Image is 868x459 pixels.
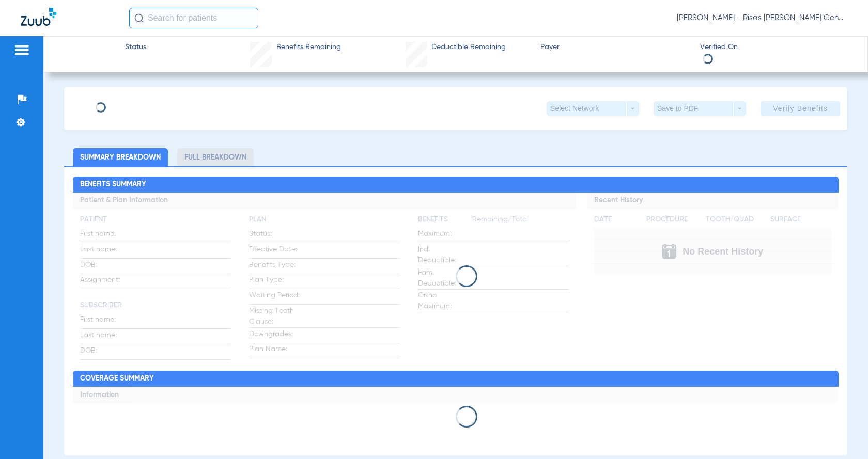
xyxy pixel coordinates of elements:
img: hamburger-icon [13,44,30,56]
input: Search for patients [129,8,258,28]
span: Verified On [700,42,851,53]
h2: Coverage Summary [73,371,838,387]
img: Zuub Logo [21,8,56,26]
span: Benefits Remaining [276,42,341,53]
span: [PERSON_NAME] - Risas [PERSON_NAME] General [677,13,847,23]
span: Status [125,42,146,53]
img: Search Icon [134,13,144,23]
span: Payer [540,42,691,53]
span: Deductible Remaining [431,42,506,53]
li: Full Breakdown [177,148,254,166]
h2: Benefits Summary [73,177,838,193]
li: Summary Breakdown [73,148,168,166]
